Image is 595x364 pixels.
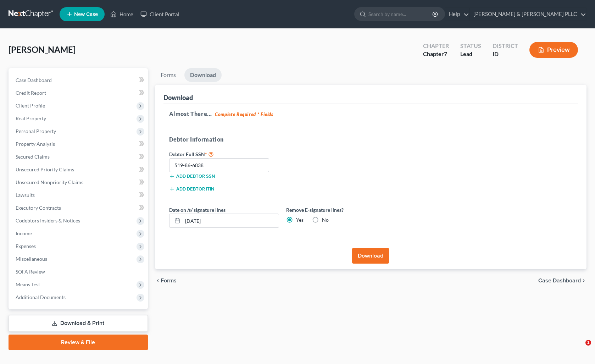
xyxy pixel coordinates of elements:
a: Secured Claims [10,150,148,163]
input: Search by name... [368,7,433,21]
i: chevron_right [581,278,586,283]
i: chevron_left [155,278,161,283]
span: Income [16,230,32,236]
span: Forms [161,278,177,283]
button: chevron_left Forms [155,278,186,283]
span: Secured Claims [16,154,50,160]
span: Real Property [16,115,46,121]
iframe: Intercom live chat [571,340,588,357]
a: Lawsuits [10,189,148,202]
a: Unsecured Priority Claims [10,163,148,176]
span: Unsecured Nonpriority Claims [16,179,83,185]
a: Download & Print [9,315,148,332]
div: Chapter [423,50,449,58]
strong: Complete Required * Fields [215,111,273,117]
span: Additional Documents [16,294,66,300]
div: District [493,42,518,50]
a: Review & File [9,335,148,350]
span: Credit Report [16,90,46,96]
span: Client Profile [16,103,45,109]
button: Download [352,248,389,264]
a: Case Dashboard [10,74,148,87]
span: Expenses [16,243,36,249]
label: Date on /s/ signature lines [169,206,226,214]
h5: Debtor Information [169,135,396,144]
a: Credit Report [10,87,148,99]
span: Property Analysis [16,141,55,147]
span: Means Test [16,281,40,287]
a: Forms [155,68,182,82]
a: Download [184,68,222,82]
div: Lead [460,50,481,58]
div: Chapter [423,42,449,50]
label: Debtor Full SSN [166,150,283,158]
button: Add debtor SSN [169,173,215,179]
button: Add debtor ITIN [169,186,214,192]
span: [PERSON_NAME] [9,44,76,55]
span: Case Dashboard [538,278,581,283]
span: Unsecured Priority Claims [16,166,74,172]
a: Case Dashboard chevron_right [538,278,586,283]
span: Case Dashboard [16,77,52,83]
span: New Case [74,12,98,17]
a: Client Portal [137,8,183,21]
div: Status [460,42,481,50]
div: ID [493,50,518,58]
input: XXX-XX-XXXX [169,158,269,172]
span: Miscellaneous [16,256,47,262]
h5: Almost There... [169,110,573,118]
a: Executory Contracts [10,202,148,214]
span: Personal Property [16,128,56,134]
span: Codebtors Insiders & Notices [16,217,80,224]
label: Yes [296,216,304,224]
button: Preview [529,42,578,58]
span: SOFA Review [16,269,45,275]
span: 7 [444,50,447,57]
div: Download [163,93,193,102]
span: 1 [585,340,591,346]
label: No [322,216,329,224]
a: Unsecured Nonpriority Claims [10,176,148,189]
span: Lawsuits [16,192,35,198]
a: Home [107,8,137,21]
span: Executory Contracts [16,205,61,211]
a: SOFA Review [10,265,148,278]
input: MM/DD/YYYY [183,214,279,227]
label: Remove E-signature lines? [286,206,396,214]
a: [PERSON_NAME] & [PERSON_NAME] PLLC [470,8,586,21]
a: Property Analysis [10,138,148,150]
a: Help [445,8,469,21]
